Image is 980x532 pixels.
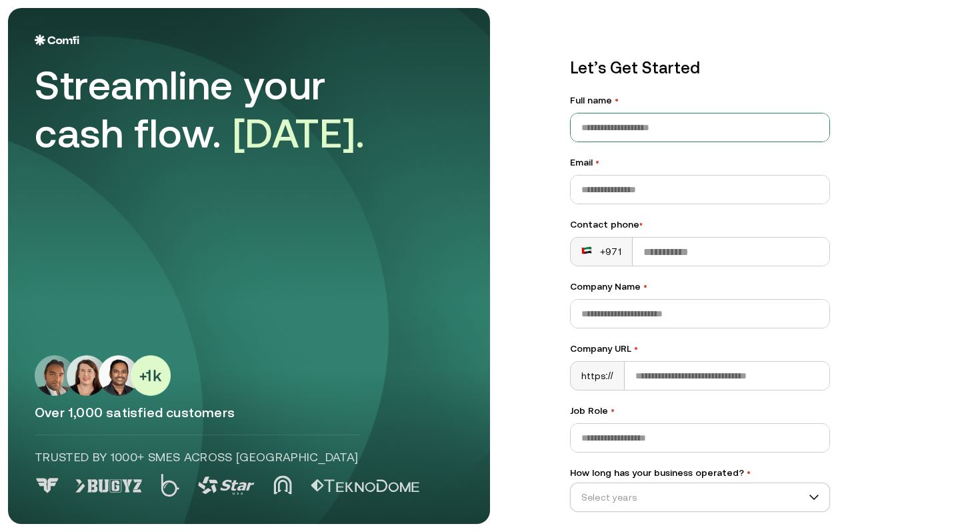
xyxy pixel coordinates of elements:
p: Over 1,000 satisfied customers [35,404,463,421]
span: • [639,219,643,230]
label: Company Name [570,280,830,294]
span: • [747,467,751,478]
div: +971 [581,245,621,258]
div: Contact phone [570,218,830,232]
span: • [634,343,638,354]
img: Logo 5 [311,479,419,493]
span: • [615,95,619,105]
label: Job Role [570,404,830,418]
label: Full name [570,93,830,107]
label: How long has your business operated? [570,466,830,480]
img: Logo 0 [35,478,60,493]
img: Logo 2 [161,474,179,497]
img: Logo [35,35,79,45]
img: Logo 1 [75,479,142,493]
img: Logo 4 [273,475,292,495]
img: Logo 3 [198,477,255,495]
div: Streamline your cash flow. [35,61,408,158]
span: • [595,157,599,168]
div: https:// [571,362,625,390]
p: Trusted by 1000+ SMEs across [GEOGRAPHIC_DATA] [35,449,361,466]
label: Email [570,156,830,170]
label: Company URL [570,342,830,356]
span: [DATE]. [233,110,365,156]
p: Let’s Get Started [570,56,830,80]
span: • [611,405,615,416]
span: • [643,281,647,292]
